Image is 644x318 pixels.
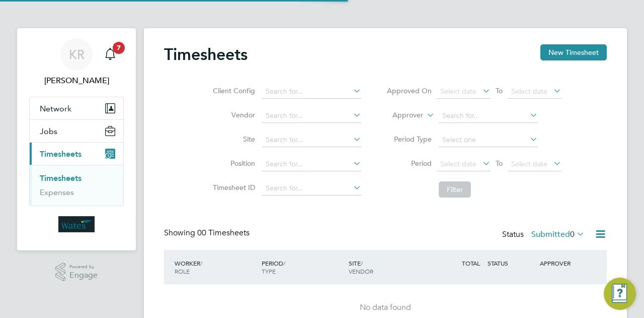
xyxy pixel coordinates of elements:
button: Filter [439,181,471,198]
span: Select date [511,87,547,96]
span: Select date [440,87,476,96]
span: VENDOR [349,267,373,275]
input: Search for... [262,85,361,99]
span: Powered by [69,263,98,271]
label: Timesheet ID [210,183,255,192]
label: Period [386,159,432,168]
input: Search for... [262,133,361,147]
div: PERIOD [259,254,346,280]
span: Engage [69,271,98,280]
div: APPROVER [537,254,590,272]
div: Status [502,228,587,242]
span: ROLE [175,267,190,275]
span: / [361,259,363,267]
a: Expenses [40,187,74,197]
input: Search for... [262,157,361,171]
input: Search for... [262,109,361,123]
span: TYPE [262,267,276,275]
button: Timesheets [30,143,123,165]
div: Timesheets [30,165,123,206]
div: SITE [346,254,433,280]
a: 7 [100,38,120,71]
div: No data found [174,302,597,313]
div: WORKER [172,254,259,280]
label: Approved On [386,86,432,95]
span: Timesheets [40,149,82,159]
span: Select date [511,159,547,168]
span: KR [69,48,85,61]
span: Select date [440,159,476,168]
label: Position [210,159,255,168]
div: STATUS [485,254,537,272]
button: Jobs [30,120,123,142]
span: 0 [570,229,575,239]
button: Engage Resource Center [604,278,636,310]
button: Network [30,97,123,119]
a: KR[PERSON_NAME] [29,38,124,87]
label: Vendor [210,110,255,119]
span: / [200,259,202,267]
input: Select one [439,133,538,147]
span: 00 Timesheets [197,228,250,238]
nav: Main navigation [17,28,136,250]
label: Submitted [531,229,585,239]
span: Jobs [40,126,57,136]
img: wates-logo-retina.png [58,216,95,232]
input: Search for... [439,109,538,123]
label: Approver [378,110,423,120]
span: To [493,157,506,170]
a: Go to home page [29,216,124,232]
span: To [493,84,506,97]
label: Site [210,135,255,144]
span: 7 [113,42,125,54]
div: Showing [164,228,252,238]
button: New Timesheet [540,44,607,60]
span: TOTAL [462,259,480,267]
a: Powered byEngage [55,263,98,282]
span: / [283,259,285,267]
label: Client Config [210,86,255,95]
label: Period Type [386,135,432,144]
span: Kira Reeder [29,75,124,87]
span: Network [40,104,71,113]
input: Search for... [262,181,361,196]
h2: Timesheets [164,44,248,65]
a: Timesheets [40,173,82,183]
